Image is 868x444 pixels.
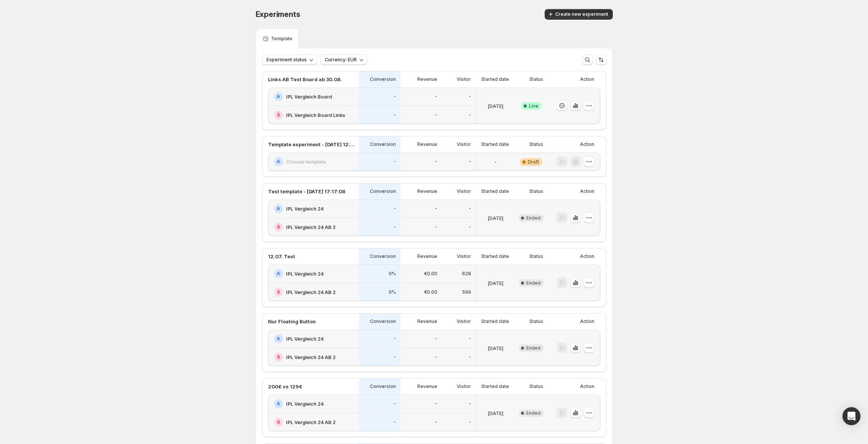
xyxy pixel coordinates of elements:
p: 599 [462,289,471,295]
p: 0% [389,271,396,277]
p: - [394,224,396,230]
p: - [435,419,437,425]
p: Revenue [417,188,437,194]
button: Currency: EUR [320,55,367,65]
h2: A [277,401,280,407]
p: [DATE] [488,409,503,417]
h2: A [277,271,280,277]
span: Experiment status [267,57,307,63]
p: 200€ vs 129€ [268,383,302,390]
p: Visitor [457,141,471,147]
p: Action [580,318,594,324]
p: Action [580,188,594,194]
p: - [435,94,437,100]
button: Create new experiment [545,9,613,20]
p: - [469,419,471,425]
h2: IPL Vergleich 24 AB 2 [286,288,336,296]
p: Started date [481,188,509,194]
p: Status [529,253,543,259]
p: Conversion [370,76,396,82]
p: Action [580,141,594,147]
p: Links AB Test Board ab 30.08. [268,76,342,83]
span: Experiments [256,10,300,19]
p: 12.07. Test [268,253,295,260]
p: Status [529,383,543,389]
h2: IPL Vergleich 24 [286,335,324,342]
p: Template [271,36,292,42]
h2: IPL Vergleich 24 AB 2 [286,418,336,426]
p: Test template - [DATE] 17:17:08 [268,188,345,195]
span: Ended [526,215,541,221]
h2: IPL Vergleich Board [286,93,332,100]
p: - [435,159,437,165]
p: - [494,158,497,166]
p: - [394,94,396,100]
p: - [469,159,471,165]
h2: IPL Vergleich 24 [286,270,324,277]
p: Revenue [417,76,437,82]
p: - [394,354,396,360]
p: Conversion [370,188,396,194]
p: €0.00 [424,271,437,277]
h2: A [277,336,280,342]
p: [DATE] [488,102,503,110]
p: - [435,401,437,407]
p: Revenue [417,318,437,324]
p: Status [529,76,543,82]
p: 628 [462,271,471,277]
p: €0.00 [424,289,437,295]
p: - [435,336,437,342]
h2: A [277,94,280,100]
p: Visitor [457,318,471,324]
span: Live [529,103,538,109]
p: [DATE] [488,344,503,352]
span: Ended [526,280,541,286]
p: Conversion [370,318,396,324]
p: Visitor [457,383,471,389]
p: - [469,401,471,407]
p: - [394,112,396,118]
p: Started date [481,318,509,324]
p: [DATE] [488,214,503,222]
p: Nur Floating Button [268,318,316,325]
h2: IPL Vergleich Board Links [286,111,345,119]
p: Visitor [457,76,471,82]
h2: B [277,224,280,230]
p: - [435,206,437,212]
h2: B [277,354,280,360]
div: Open Intercom Messenger [842,407,860,425]
span: Currency: EUR [325,57,357,63]
span: Draft [528,159,539,165]
p: Conversion [370,383,396,389]
p: - [469,112,471,118]
p: - [469,94,471,100]
p: - [469,206,471,212]
p: - [394,336,396,342]
p: - [394,419,396,425]
p: - [394,159,396,165]
p: Action [580,383,594,389]
h2: IPL Vergleich 24 AB 2 [286,223,336,231]
p: Visitor [457,253,471,259]
p: 0% [389,289,396,295]
p: Action [580,76,594,82]
h2: B [277,289,280,295]
p: Started date [481,76,509,82]
span: Ended [526,410,541,416]
button: Sort the results [596,55,606,65]
span: Create new experiment [555,11,608,17]
p: Revenue [417,141,437,147]
h2: A [277,206,280,212]
p: Status [529,188,543,194]
p: Started date [481,141,509,147]
button: Experiment status [262,55,317,65]
p: [DATE] [488,279,503,287]
p: Action [580,253,594,259]
h2: B [277,112,280,118]
h2: B [277,419,280,425]
p: Visitor [457,188,471,194]
p: - [435,224,437,230]
p: Revenue [417,383,437,389]
h2: IPL Vergleich 24 [286,400,324,408]
p: - [435,112,437,118]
